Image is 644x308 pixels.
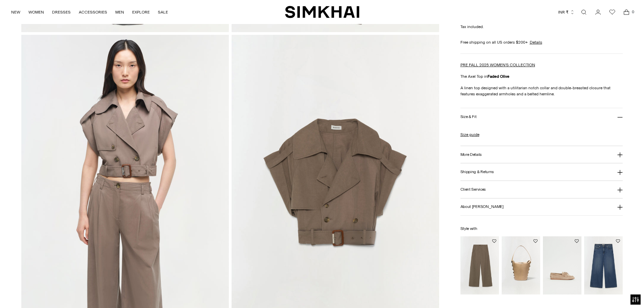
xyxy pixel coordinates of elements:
img: Haydin Cargo Pant [460,236,499,294]
button: Shipping & Returns [460,163,623,181]
a: Wishlist [605,5,619,19]
a: DRESSES [52,5,71,20]
a: Open cart modal [620,5,633,19]
a: ACCESSORIES [79,5,107,20]
a: SALE [158,5,168,20]
h3: Size & Fit [460,115,477,119]
h6: Style with [460,227,623,231]
h3: More Details [460,152,482,157]
a: Open search modal [577,5,591,19]
img: Arlo Wide Leg Jean [584,236,623,294]
button: Client Services [460,181,623,198]
a: SIMKHAI [285,5,359,19]
div: Tax included. [460,24,623,30]
a: MEN [115,5,124,20]
img: Danner Suede Boat Shoe [543,236,581,294]
div: Free shipping on all US orders $200+ [460,39,623,45]
a: NEW [11,5,20,20]
img: Amaya Suede Studded Bucket Bag [502,236,540,294]
h3: Shipping & Returns [460,170,494,174]
a: EXPLORE [132,5,150,20]
button: About [PERSON_NAME] [460,198,623,216]
h3: Client Services [460,187,486,192]
button: Add to Wishlist [492,239,496,243]
button: INR ₹ [558,5,575,20]
button: Add to Wishlist [575,239,579,243]
h3: About [PERSON_NAME] [460,205,504,209]
button: More Details [460,146,623,163]
p: A linen top designed with a utilitarian notch collar and double-breasted closure that features ex... [460,85,623,97]
span: 0 [630,9,636,15]
a: WOMEN [28,5,44,20]
a: Size guide [460,132,479,138]
a: PRE FALL 2025 WOMEN'S COLLECTION [460,63,535,67]
strong: Faded Olive [487,74,509,79]
p: The Axel Top in [460,73,623,79]
a: Go to the account page [591,5,605,19]
button: Add to Wishlist [616,239,620,243]
button: Size & Fit [460,108,623,125]
button: Add to Wishlist [533,239,538,243]
a: Details [530,39,542,45]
